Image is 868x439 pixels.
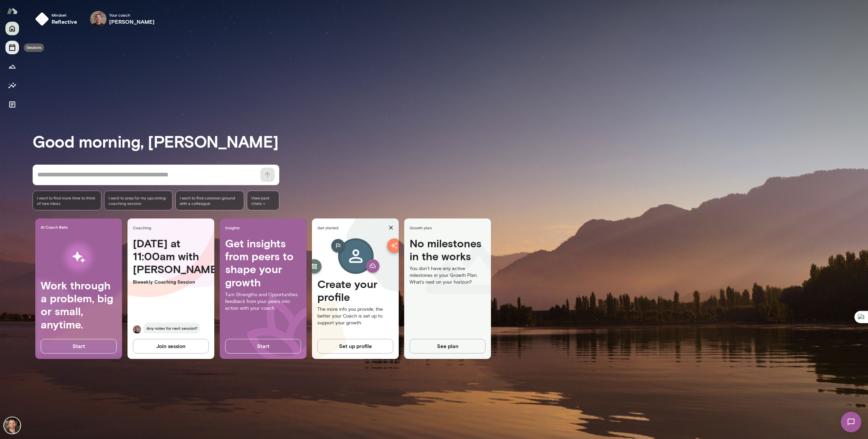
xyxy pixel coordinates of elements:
[5,41,19,54] button: Sessions
[33,132,868,151] h3: Good morning, [PERSON_NAME]
[41,339,117,353] button: Start
[41,224,119,230] span: AI Coach Beta
[317,306,393,326] p: The more info you provide, the better your Coach is set up to support your growth.
[133,279,209,285] p: Biweekly Coaching Session
[410,265,486,286] p: You don’t have any active milestones in your Growth Plan. What’s next on your horizon?
[320,237,391,278] img: Create profile
[247,191,279,210] span: View past chats ->
[7,4,18,17] img: Mento
[225,225,304,230] span: Insights
[317,339,393,353] button: Set up profile
[4,417,20,434] img: Bryan Eddy
[144,323,200,333] span: Any notes for next session?
[133,237,209,276] h4: [DATE] at 11:00am with [PERSON_NAME]
[37,195,97,206] span: I want to find more time to think of new ideas
[175,191,244,210] div: I want to find common ground with a colleague
[35,12,49,26] img: mindset
[52,12,77,18] span: Mindset
[225,339,301,353] button: Start
[85,8,160,30] div: Derrick MarYour coach[PERSON_NAME]
[5,22,19,35] button: Home
[410,339,486,353] button: See plan
[410,225,488,230] span: Growth plan
[109,12,155,18] span: Your coach
[108,195,169,206] span: I want to prep for my upcoming coaching session
[33,191,101,210] div: I want to find more time to think of new ideas
[133,339,209,353] button: Join session
[410,237,486,266] h4: No milestones in the works
[52,18,77,26] h6: reflective
[5,98,19,111] button: Documents
[5,60,19,73] button: Growth Plan
[317,225,386,230] span: Get started
[317,278,393,304] h4: Create your profile
[48,236,109,279] img: AI Workflows
[225,237,301,289] h4: Get insights from peers to shape your growth
[41,279,117,331] h4: Work through a problem, big or small, anytime.
[5,79,19,92] button: Insights
[225,291,301,312] p: Turn Strengths and Opportunities feedback from your peers into action with your coach.
[104,191,173,210] div: I want to prep for my upcoming coaching session
[109,18,155,26] h6: [PERSON_NAME]
[133,225,212,230] span: Coaching
[180,195,240,206] span: I want to find common ground with a colleague
[24,43,44,52] div: Sessions
[90,11,106,27] img: Derrick Mar
[133,325,141,333] img: Derrick
[33,8,83,30] button: Mindsetreflective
